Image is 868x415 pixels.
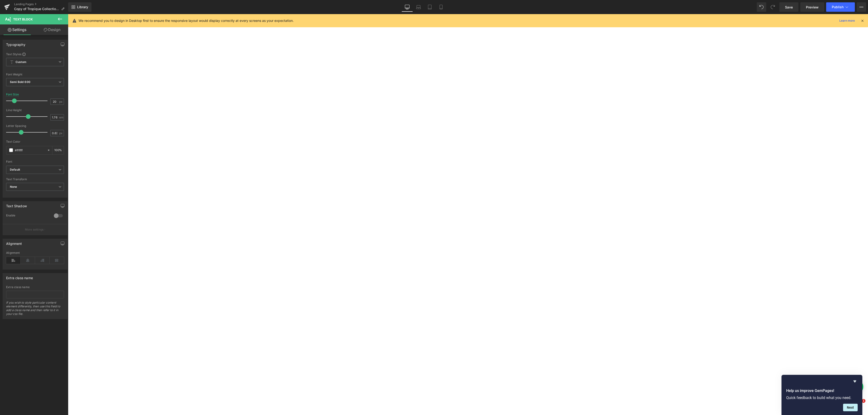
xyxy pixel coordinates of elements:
[6,301,64,319] div: If you wish to style particular content element differently, then use this field to add a class n...
[800,2,824,12] a: Preview
[862,399,865,403] span: 1
[13,17,33,21] span: Text Block
[826,2,855,12] button: Publish
[6,40,25,47] div: Typography
[59,132,63,135] span: px
[14,2,68,6] a: Landing Pages
[424,2,435,12] a: Tablet
[786,395,858,400] p: Quick feedback to build what you need.
[6,273,33,280] div: Extra class name
[52,146,64,154] div: %
[6,140,64,143] div: Text Color
[6,239,22,246] div: Alignment
[79,18,294,23] p: We recommend you to design in Desktop first to ensure the responsive layout would display correct...
[35,24,69,35] a: Design
[59,100,63,103] span: px
[857,2,866,12] button: More
[6,286,64,289] div: Extra class name
[6,214,49,219] div: Enable
[785,5,793,10] span: Save
[10,168,20,172] i: Default
[10,80,30,84] b: Semi Bold 600
[6,124,64,128] div: Letter Spacing
[14,7,59,11] span: Copy of Tropique Collection Landing Page
[402,2,413,12] a: Desktop
[435,2,447,12] a: Mobile
[25,227,44,232] p: More settings
[68,2,91,12] a: New Library
[6,160,64,163] div: Font
[6,251,64,254] div: Alignment
[6,93,19,96] div: Font Size
[16,60,26,64] b: Custom
[852,379,858,384] button: Hide survey
[59,116,63,119] span: em
[6,52,64,56] div: Text Styles
[786,388,858,394] h2: Help us improve GemPages!
[6,73,64,76] div: Font Weight
[6,178,64,181] div: Text Transform
[15,148,45,153] input: Color
[6,201,27,208] div: Text Shadow
[6,109,64,112] div: Line Height
[843,404,858,411] button: Next question
[786,379,858,411] div: Help us improve GemPages!
[77,5,88,9] span: Library
[3,224,67,235] button: More settings
[10,185,17,188] b: None
[806,5,819,10] span: Preview
[757,2,766,12] button: Undo
[413,2,424,12] a: Laptop
[768,2,777,12] button: Redo
[832,5,844,9] span: Publish
[837,18,857,23] a: Learn more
